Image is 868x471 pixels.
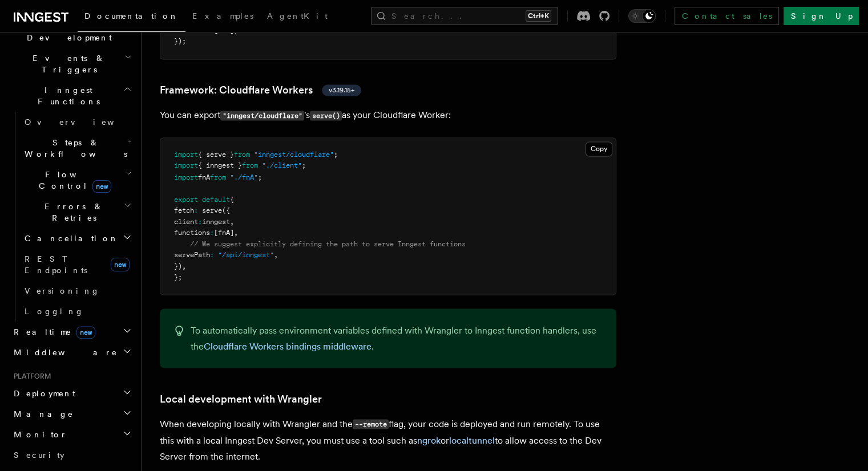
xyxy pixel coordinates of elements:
[20,201,124,224] span: Errors & Retries
[310,111,342,120] code: serve()
[675,7,779,25] a: Contact sales
[174,195,198,203] span: export
[9,445,134,465] a: Security
[9,383,134,404] button: Deployment
[267,11,328,21] span: AgentKit
[174,262,182,270] span: })
[242,161,258,169] span: from
[202,195,230,203] span: default
[76,326,95,339] span: new
[9,112,134,322] div: Inngest Functions
[174,151,198,159] span: import
[174,228,210,236] span: functions
[191,322,603,354] p: To automatically pass environment variables defined with Wrangler to Inngest function handlers, u...
[202,217,230,225] span: inngest
[210,228,214,236] span: :
[185,3,260,31] a: Examples
[198,161,242,169] span: { inngest }
[302,161,306,169] span: ;
[9,429,67,440] span: Monitor
[234,26,238,34] span: ,
[260,3,334,31] a: AgentKit
[78,3,185,32] a: Documentation
[190,239,466,247] span: // We suggest explicitly defining the path to serve Inngest functions
[9,347,118,358] span: Middleware
[234,151,250,159] span: from
[210,173,226,181] span: from
[20,233,119,244] span: Cancellation
[230,173,258,181] span: "./fnA"
[210,250,214,258] span: :
[9,80,134,112] button: Inngest Functions
[198,151,234,159] span: { serve }
[182,262,186,270] span: ,
[20,169,126,192] span: Flow Control
[92,180,111,193] span: new
[174,173,198,181] span: import
[202,206,222,214] span: serve
[25,286,100,295] span: Versioning
[9,322,134,342] button: Realtimenew
[628,9,656,23] button: Toggle dark mode
[160,416,616,464] p: When developing locally with Wrangler and the flag, your code is deployed and run remotely. To us...
[20,132,134,164] button: Steps & Workflows
[9,326,95,338] span: Realtime
[220,111,304,120] code: "inngest/cloudflare"
[174,217,198,225] span: client
[174,206,194,214] span: fetch
[784,7,859,25] a: Sign Up
[20,281,134,301] a: Versioning
[9,84,123,107] span: Inngest Functions
[20,249,134,281] a: REST Endpointsnew
[329,86,354,95] span: v3.19.15+
[14,450,64,460] span: Security
[9,388,75,399] span: Deployment
[353,419,389,429] code: --remote
[371,7,558,25] button: Search...Ctrl+K
[84,11,179,21] span: Documentation
[174,273,182,281] span: };
[230,195,234,203] span: {
[25,307,84,316] span: Logging
[20,112,134,132] a: Overview
[586,141,612,156] button: Copy
[258,173,262,181] span: ;
[198,217,202,225] span: :
[274,250,278,258] span: ,
[210,26,214,34] span: :
[214,26,234,34] span: [fnA]
[9,48,134,80] button: Events & Triggers
[174,250,210,258] span: servePath
[262,161,302,169] span: "./client"
[194,206,198,214] span: :
[20,137,127,160] span: Steps & Workflows
[417,435,441,445] a: ngrok
[214,228,234,236] span: [fnA]
[334,151,338,159] span: ;
[449,435,495,445] a: localtunnel
[25,254,87,275] span: REST Endpoints
[20,196,134,228] button: Errors & Retries
[218,250,274,258] span: "/api/inngest"
[9,372,51,381] span: Platform
[174,26,210,34] span: functions
[234,228,238,236] span: ,
[160,82,361,98] a: Framework: Cloudflare Workersv3.19.15+
[9,404,134,424] button: Manage
[111,258,130,271] span: new
[20,228,134,249] button: Cancellation
[230,217,234,225] span: ,
[9,52,124,75] span: Events & Triggers
[9,16,134,48] button: Local Development
[20,301,134,322] a: Logging
[222,206,230,214] span: ({
[160,107,616,124] p: You can export 's as your Cloudflare Worker:
[192,11,253,21] span: Examples
[174,161,198,169] span: import
[9,424,134,445] button: Monitor
[174,37,186,45] span: });
[9,408,74,420] span: Manage
[9,342,134,363] button: Middleware
[198,173,210,181] span: fnA
[160,391,322,407] a: Local development with Wrangler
